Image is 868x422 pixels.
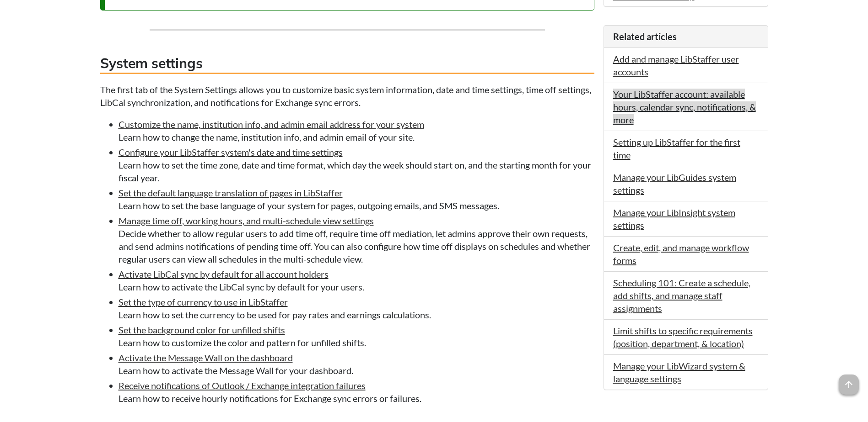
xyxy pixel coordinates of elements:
[613,242,749,266] a: Create, edit, and manage workflow forms
[839,375,859,395] span: arrow_upward
[613,53,739,77] a: Add and manage LibStaffer user accounts
[119,324,285,335] a: Set the background color for unfilled shifts
[119,323,594,349] li: Learn how to customize the color and pattern for unfilled shifts.
[613,325,753,349] a: Limit shifts to specific requirements (position, department, & location)
[119,295,594,321] li: Learn how to set the currency to be used for pay rates and earnings calculations.
[100,53,594,74] h3: System settings
[119,352,293,363] a: Activate the Message Wall on the dashboard
[119,380,366,391] a: Receive notifications of Outlook / Exchange integration failures
[119,215,374,226] a: Manage time off, working hours, and multi-schedule view settings
[613,277,750,314] a: Scheduling 101: Create a schedule, add shifts, and manage staff assignments
[613,137,740,160] a: Setting up LibStaffer for the first time
[119,187,343,198] a: Set the default language translation of pages in LibStaffer
[613,172,736,195] a: Manage your LibGuides system settings
[119,186,594,212] li: Learn how to set the base language of your system for pages, outgoing emails, and SMS messages.
[119,268,594,293] li: Learn how to activate the LibCal sync by default for your users.
[119,147,343,158] a: Configure your LibStaffer system's date and time settings
[613,31,677,42] span: Related articles
[119,118,594,143] li: Learn how to change the name, institution info, and admin email of your site.
[119,146,594,184] li: Learn how to set the time zone, date and time format, which day the week should start on, and the...
[119,379,594,405] li: Learn how to receive hourly notifications for Exchange sync errors or failures.
[119,269,329,280] a: Activate LibCal sync by default for all account holders
[100,83,594,109] p: The first tab of the System Settings allows you to customize basic system information, date and t...
[839,375,859,386] a: arrow_upward
[613,89,756,125] a: Your LibStaffer account: available hours, calendar sync, notifications, & more
[613,207,735,231] a: Manage your LibInsight system settings
[119,296,288,307] a: Set the type of currency to use in LibStaffer
[613,360,745,384] a: Manage your LibWizard system & language settings
[119,119,424,130] a: Customize the name, institution info, and admin email address for your system
[119,214,594,265] li: Decide whether to allow regular users to add time off, require time off mediation, let admins app...
[119,351,594,377] li: Learn how to activate the Message Wall for your dashboard.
